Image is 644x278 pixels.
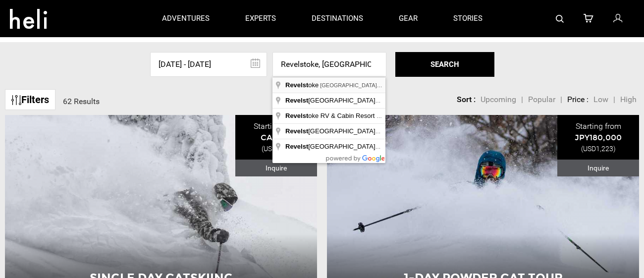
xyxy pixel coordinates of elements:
[457,94,476,106] li: Sort :
[5,89,55,111] a: Filters
[613,94,615,106] li: |
[285,81,320,89] span: oke
[312,13,363,24] p: destinations
[285,112,308,119] span: Revelst
[150,52,267,77] input: Select dates
[620,95,637,104] span: High
[11,95,21,105] img: btn-icon.svg
[285,143,377,150] span: [GEOGRAPHIC_DATA]
[285,127,377,135] span: [GEOGRAPHIC_DATA]
[162,13,210,24] p: adventures
[285,143,308,150] span: Revelst
[556,15,564,23] img: search-bar-icon.svg
[285,81,308,89] span: Revelst
[63,97,100,106] span: 62 Results
[481,95,516,104] span: Upcoming
[567,94,589,106] li: Price :
[320,82,436,88] span: [GEOGRAPHIC_DATA], [GEOGRAPHIC_DATA]
[272,52,386,77] input: Enter a location
[245,13,276,24] p: experts
[560,94,562,106] li: |
[528,95,555,104] span: Popular
[285,127,308,135] span: Revelst
[395,52,494,77] button: SEARCH
[521,94,523,106] li: |
[285,97,308,104] span: Revelst
[593,95,608,104] span: Low
[285,112,440,119] span: oke RV & Cabin Resort by Pinnacle Lifestyles
[285,97,377,104] span: [GEOGRAPHIC_DATA]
